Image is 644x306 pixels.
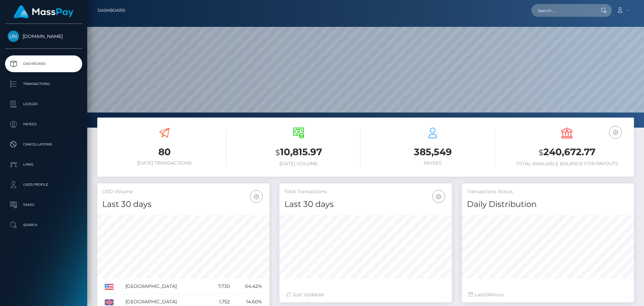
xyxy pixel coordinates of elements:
p: Payees [8,119,79,129]
span: 24 [485,292,490,298]
a: Cancellations [5,136,82,153]
h4: Daily Distribution [467,199,629,210]
input: Search... [531,4,594,17]
td: 7,730 [207,279,232,294]
a: Payees [5,116,82,133]
a: Taxes [5,196,82,213]
p: Links [8,160,79,170]
h3: 10,815.97 [236,145,361,159]
img: MassPay Logo [14,5,73,18]
p: Ledger [8,99,79,109]
p: Search [8,220,79,230]
img: US.png [105,284,114,290]
p: User Profile [8,180,79,190]
p: Taxes [8,200,79,210]
h3: 385,549 [371,145,495,159]
div: Just Updated [286,291,445,298]
h6: Total Available Balance for Payouts [505,161,629,167]
p: Cancellations [8,139,79,149]
p: Transactions [8,79,79,89]
h4: Last 30 days [284,199,446,210]
h6: [DATE] Volume [236,161,361,167]
a: Dashboard [5,55,82,72]
a: Transactions [5,76,82,92]
a: Dashboard [98,3,125,17]
h4: Last 30 days [102,199,264,210]
a: Links [5,156,82,173]
h5: USD Volume [102,188,264,195]
td: 64.42% [232,279,264,294]
a: Search [5,217,82,233]
small: $ [539,148,543,157]
a: User Profile [5,176,82,193]
h5: Total Transactions [284,188,446,195]
h5: Transactions Status [467,188,629,195]
img: Unlockt.me [8,31,19,42]
img: GB.png [105,299,114,305]
h6: Payees [371,160,495,166]
h6: [DATE] Transactions [102,160,226,166]
div: Last hours [469,291,627,298]
span: [DOMAIN_NAME] [5,33,82,39]
a: Ledger [5,96,82,113]
small: $ [275,148,280,157]
td: [GEOGRAPHIC_DATA] [123,279,207,294]
h3: 240,672.77 [505,145,629,159]
p: Dashboard [8,59,79,69]
h3: 80 [102,145,226,159]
